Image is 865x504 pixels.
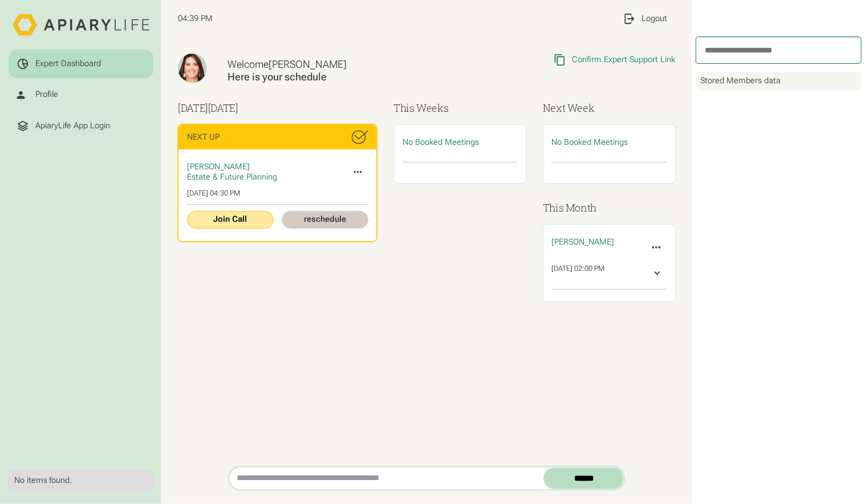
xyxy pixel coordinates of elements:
span: [PERSON_NAME] [187,162,250,172]
span: No Booked Meetings [551,137,628,147]
span: No Booked Meetings [403,137,479,147]
span: [PERSON_NAME] [269,58,347,70]
div: Next Up [187,132,220,143]
a: Join Call [187,211,274,229]
span: [PERSON_NAME] [551,237,614,247]
div: Profile [35,90,58,100]
h3: Next Week [543,100,676,116]
div: Welcome [228,58,450,71]
div: Stored Members data [696,72,861,91]
div: ApiaryLife App Login [35,121,110,131]
div: Confirm Expert Support Link [572,55,676,65]
span: Estate & Future Planning [187,172,277,182]
span: 04:39 PM [178,14,213,24]
div: [DATE] 04:30 PM [187,189,368,198]
h3: This Weeks [393,100,526,116]
a: Logout [615,4,676,33]
a: Profile [9,80,153,109]
h3: [DATE] [178,100,377,116]
div: [DATE] 02:00 PM [551,264,604,283]
a: reschedule [282,211,368,229]
div: Logout [641,14,667,24]
a: Expert Dashboard [9,50,153,79]
h3: This Month [543,200,676,216]
div: No items found. [14,475,148,486]
a: ApiaryLife App Login [9,111,153,140]
div: Here is your schedule [228,71,450,84]
div: Expert Dashboard [35,59,101,69]
span: [DATE] [208,101,238,115]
